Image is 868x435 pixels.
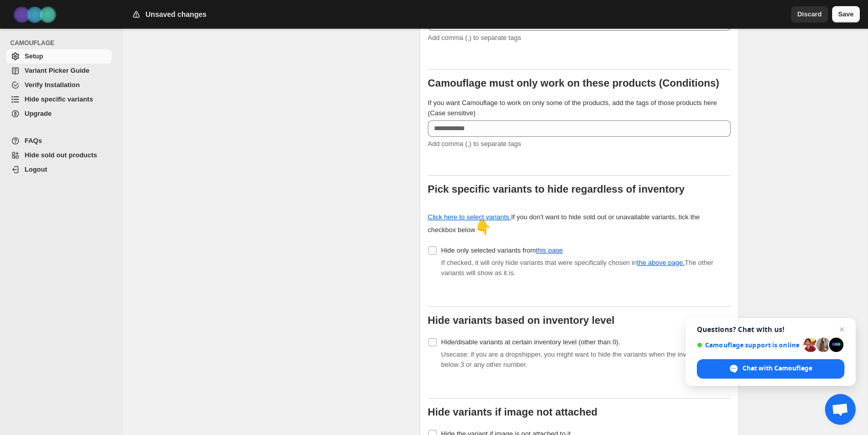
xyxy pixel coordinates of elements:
a: the above page. [637,259,685,266]
div: Open chat [825,394,856,425]
a: Variant Picker Guide [6,64,112,78]
a: FAQs [6,134,112,148]
div: Chat with Camouflage [697,359,844,379]
span: FAQs [25,137,42,144]
a: Setup [6,49,112,64]
a: Logout [6,162,112,177]
span: Close chat [836,323,848,336]
span: Questions? Chat with us! [697,325,844,334]
span: Variant Picker Guide [25,67,89,74]
button: Save [832,6,860,23]
span: If checked, it will only hide variants that were specifically chosen in The other variants will s... [441,259,713,277]
a: Upgrade [6,107,112,121]
span: 👇 [475,220,491,235]
a: this page [536,246,563,254]
span: Camouflage support is online [697,341,800,349]
span: Chat with Camouflage [742,364,812,373]
span: Upgrade [25,110,52,117]
h2: Unsaved changes [146,9,206,19]
span: Add comma (,) to separate tags [428,140,521,148]
span: Hide/disable variants at certain inventory level (other than 0). [441,338,621,346]
span: CAMOUFLAGE [10,39,116,47]
span: Setup [25,52,43,60]
span: Logout [25,165,47,173]
b: Pick specific variants to hide regardless of inventory [428,183,685,195]
span: Hide specific variants [25,95,93,103]
span: Add comma (,) to separate tags [428,34,521,42]
span: Discard [797,9,822,19]
div: If you don't want to hide sold out or unavailable variants, tick the checkbox below [428,212,700,235]
span: If you want Camouflage to work on only some of the products, add the tags of those products here ... [428,99,717,117]
span: Usecase: if you are a dropshipper, you might want to hide the variants when the inventory goes be... [441,350,721,368]
a: Hide specific variants [6,92,112,107]
a: Click here to select variants. [428,213,511,221]
span: Hide only selected variants from [441,246,563,254]
span: Verify Installation [25,81,80,89]
a: Hide sold out products [6,148,112,162]
b: Hide variants if image not attached [428,406,597,418]
button: Discard [791,6,828,23]
b: Camouflage must only work on these products (Conditions) [428,77,719,89]
a: Verify Installation [6,78,112,92]
span: Save [838,9,854,19]
span: Hide sold out products [25,151,97,159]
b: Hide variants based on inventory level [428,315,615,326]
